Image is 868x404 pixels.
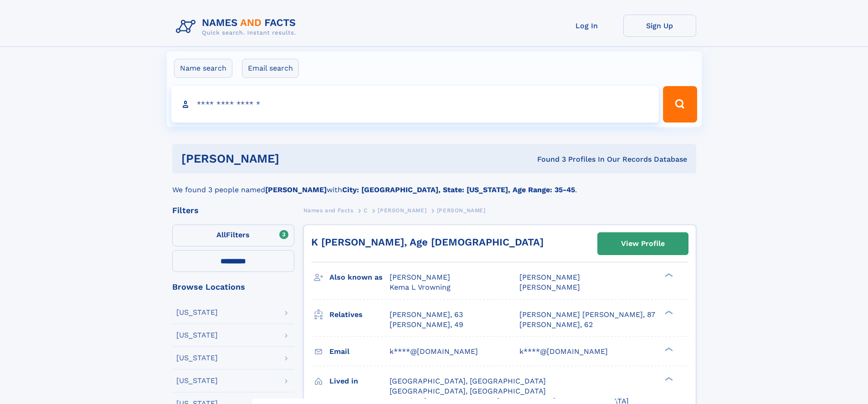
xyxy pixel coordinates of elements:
[519,273,580,281] span: [PERSON_NAME]
[176,377,218,384] div: [US_STATE]
[329,270,390,285] h3: Also known as
[663,376,673,382] div: ❯
[663,272,673,278] div: ❯
[329,344,390,359] h3: Email
[172,283,294,291] div: Browse Locations
[437,207,486,214] span: [PERSON_NAME]
[390,310,463,320] a: [PERSON_NAME], 63
[390,387,546,395] span: [GEOGRAPHIC_DATA], [GEOGRAPHIC_DATA]
[216,230,226,239] span: All
[172,15,303,39] img: Logo Names and Facts
[176,332,218,339] div: [US_STATE]
[364,207,368,214] span: C
[172,206,294,215] div: Filters
[519,320,593,330] a: [PERSON_NAME], 62
[390,283,451,291] span: Kema L Vrowning
[621,233,665,254] div: View Profile
[663,346,673,352] div: ❯
[390,273,450,281] span: [PERSON_NAME]
[378,207,426,214] span: [PERSON_NAME]
[550,15,623,37] a: Log In
[364,205,368,216] a: C
[171,86,659,123] input: search input
[342,185,575,194] b: City: [GEOGRAPHIC_DATA], State: [US_STATE], Age Range: 35-45
[242,59,299,78] label: Email search
[329,307,390,322] h3: Relatives
[663,309,673,315] div: ❯
[172,174,696,195] div: We found 3 people named with .
[311,236,544,248] a: K [PERSON_NAME], Age [DEMOGRAPHIC_DATA]
[329,373,390,389] h3: Lived in
[172,225,294,246] label: Filters
[265,185,327,194] b: [PERSON_NAME]
[390,377,546,385] span: [GEOGRAPHIC_DATA], [GEOGRAPHIC_DATA]
[408,154,687,164] div: Found 3 Profiles In Our Records Database
[176,309,218,316] div: [US_STATE]
[390,320,463,330] a: [PERSON_NAME], 49
[623,15,696,37] a: Sign Up
[181,153,408,164] h1: [PERSON_NAME]
[519,310,655,320] a: [PERSON_NAME] [PERSON_NAME], 87
[598,233,688,255] a: View Profile
[519,283,580,291] span: [PERSON_NAME]
[176,354,218,362] div: [US_STATE]
[378,205,426,216] a: [PERSON_NAME]
[174,59,232,78] label: Name search
[663,86,697,123] button: Search Button
[303,205,354,216] a: Names and Facts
